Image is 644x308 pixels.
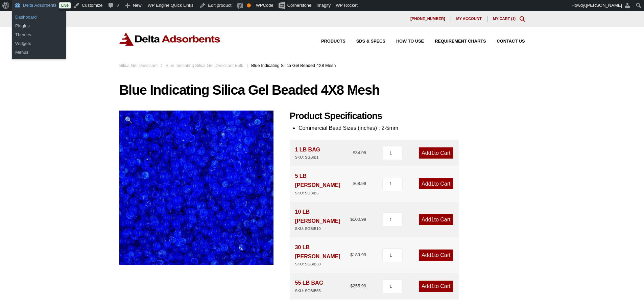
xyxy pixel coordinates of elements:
[431,252,434,258] span: 1
[295,154,320,161] div: SKU: SGBIB1
[295,226,351,232] div: SKU: SGBIB10
[310,39,345,44] a: Products
[251,63,336,68] span: Blue Indicating Silica Gel Beaded 4X8 Mesh
[419,281,453,292] a: Add1to Cart
[419,214,453,225] a: Add1to Cart
[586,3,622,8] span: [PERSON_NAME]
[295,207,351,232] div: 10 LB [PERSON_NAME]
[424,39,486,44] a: Requirement Charts
[419,178,453,189] a: Add1to Cart
[350,217,353,222] span: $
[295,171,353,196] div: 5 LB [PERSON_NAME]
[512,17,514,21] span: 1
[295,243,351,267] div: 30 LB [PERSON_NAME]
[353,181,366,186] bdi: 68.99
[353,150,366,155] bdi: 34.95
[419,147,453,159] a: Add1to Cart
[456,17,482,21] span: My account
[12,30,66,39] a: Themes
[493,17,516,21] a: My Cart (1)
[321,39,345,44] span: Products
[119,63,158,68] a: Silica Gel Desiccant
[486,39,525,44] a: Contact Us
[295,288,324,294] div: SKU: SGBIB55
[59,2,71,8] a: Live
[405,16,451,22] a: [PHONE_NUMBER]
[166,63,243,68] a: Blue Indicating Silica Gel Desiccant Bulk
[350,283,366,288] bdi: 255.99
[431,181,434,187] span: 1
[119,32,221,46] img: Delta Adsorbents
[345,39,385,44] a: SDS & SPECS
[350,252,366,257] bdi: 189.99
[497,39,525,44] span: Contact Us
[350,283,353,288] span: $
[435,39,486,44] span: Requirement Charts
[353,150,355,155] span: $
[12,11,66,32] ul: Delta Adsorbents
[350,252,353,257] span: $
[12,48,66,57] a: Menus
[119,83,525,97] h1: Blue Indicating Silica Gel Beaded 4X8 Mesh
[119,111,138,129] a: View full-screen image gallery
[295,145,320,161] div: 1 LB BAG
[356,39,385,44] span: SDS & SPECS
[431,283,434,289] span: 1
[431,150,434,156] span: 1
[290,111,525,122] h2: Product Specifications
[295,261,351,267] div: SKU: SGBIB30
[419,250,453,261] a: Add1to Cart
[396,39,424,44] span: How to Use
[299,123,525,133] li: Commercial Bead Sizes (inches) : 2-5mm
[520,16,525,22] div: Toggle Modal Content
[451,16,487,22] a: My account
[246,63,248,68] span: :
[295,278,324,294] div: 55 LB BAG
[410,17,445,21] span: [PHONE_NUMBER]
[350,217,366,222] bdi: 100.99
[247,3,251,7] div: OK
[12,28,66,59] ul: Delta Adsorbents
[161,63,162,68] span: :
[353,181,355,186] span: $
[12,13,66,22] a: Dashboard
[385,39,424,44] a: How to Use
[12,22,66,30] a: Plugins
[431,217,434,222] span: 1
[12,39,66,48] a: Widgets
[295,190,353,196] div: SKU: SGBIB5
[125,116,133,123] span: 🔍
